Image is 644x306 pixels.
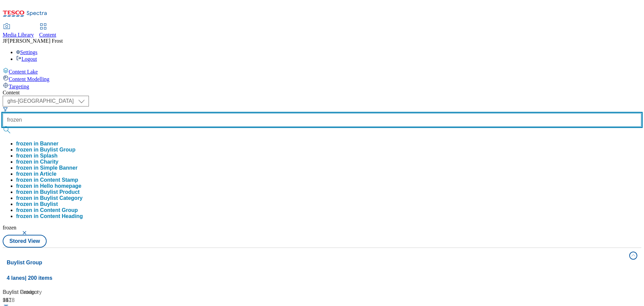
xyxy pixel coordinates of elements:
span: Content Stamp [40,177,78,183]
a: Media Library [3,24,34,38]
button: frozen in Article [16,171,56,177]
button: frozen in Buylist Category [16,195,83,201]
span: Buylist Group [40,147,75,152]
button: frozen in Hello homepage [16,183,82,189]
span: Media Library [3,32,34,38]
button: frozen in Splash [16,153,58,159]
span: Content Lake [9,69,38,75]
a: Settings [16,49,38,55]
h4: Buylist Group [7,259,625,267]
span: Targeting [9,84,29,89]
span: frozen [3,225,16,230]
span: 4 lanes | 200 items [7,275,52,281]
a: Targeting [3,82,641,90]
div: frozen in [16,183,82,189]
input: Search [3,113,641,127]
button: frozen in Content Stamp [16,177,78,183]
a: Content Modelling [3,75,641,82]
span: [PERSON_NAME] Frost [8,38,63,44]
button: frozen in Simple Banner [16,165,77,171]
button: Stored View [3,235,47,248]
span: Hello homepage [40,183,82,189]
a: Content [39,24,56,38]
div: Buylist Category [3,288,87,296]
button: frozen in Content Group [16,207,78,213]
div: 157 [3,296,87,304]
button: Buylist Group4 lanes| 200 items [3,248,641,286]
div: Content [3,90,641,96]
button: frozen in Content Heading [16,213,83,219]
a: Logout [16,56,37,62]
svg: Search Filters [3,106,8,112]
div: frozen in [16,147,75,153]
a: Content Lake [3,68,641,75]
button: frozen in Buylist Product [16,189,79,195]
button: frozen in Buylist [16,201,58,207]
button: frozen in Charity [16,159,58,165]
span: Content Modelling [9,76,49,82]
span: Content [39,32,56,38]
span: JF [3,38,8,44]
button: frozen in Banner [16,141,58,147]
div: frozen in [16,177,78,183]
button: frozen in Buylist Group [16,147,75,153]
